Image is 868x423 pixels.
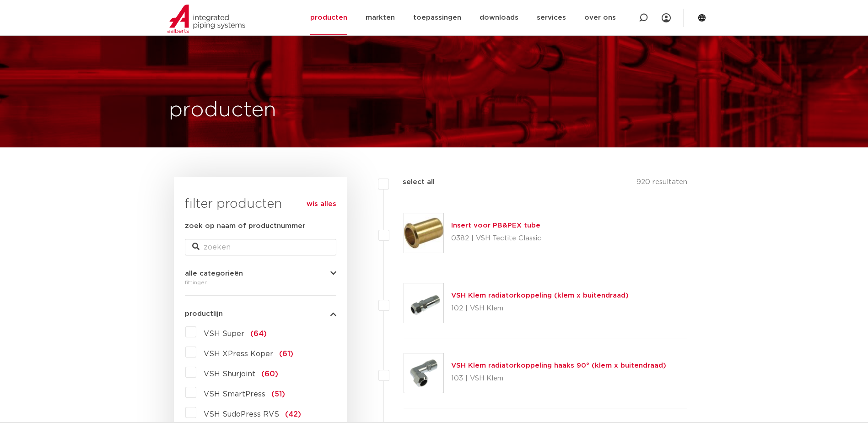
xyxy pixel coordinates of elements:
img: Thumbnail for Insert voor PB&PEX tube [404,213,443,253]
div: fittingen [185,277,336,288]
span: VSH Super [204,330,244,337]
a: Insert voor PB&PEX tube [451,222,540,229]
span: (60) [261,370,278,378]
input: zoeken [185,239,336,255]
p: 920 resultaten [636,177,687,191]
a: wis alles [307,199,336,210]
a: VSH Klem radiatorkoppeling haaks 90° (klem x buitendraad) [451,362,666,369]
p: 102 | VSH Klem [451,301,629,316]
span: VSH Shurjoint [204,370,255,378]
label: select all [389,177,435,188]
p: 0382 | VSH Tectite Classic [451,231,541,246]
button: alle categorieën [185,270,336,277]
span: VSH SudoPress RVS [204,411,279,418]
span: VSH XPress Koper [204,350,273,358]
button: productlijn [185,310,336,317]
h1: producten [169,96,276,125]
label: zoek op naam of productnummer [185,221,305,232]
h3: filter producten [185,195,336,213]
span: (42) [285,411,301,418]
a: VSH Klem radiatorkoppeling (klem x buitendraad) [451,292,629,299]
p: 103 | VSH Klem [451,371,666,386]
span: alle categorieën [185,270,243,277]
span: VSH SmartPress [204,390,265,398]
img: Thumbnail for VSH Klem radiatorkoppeling (klem x buitendraad) [404,283,443,323]
span: (61) [279,350,293,358]
span: (51) [271,390,285,398]
span: (64) [250,330,267,337]
span: productlijn [185,310,223,317]
img: Thumbnail for VSH Klem radiatorkoppeling haaks 90° (klem x buitendraad) [404,353,443,393]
